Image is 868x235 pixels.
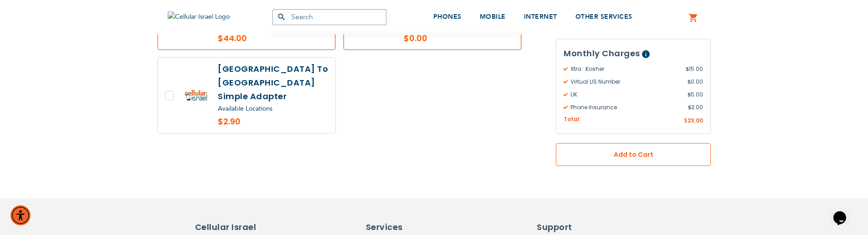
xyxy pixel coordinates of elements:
[272,9,386,25] input: Search
[218,104,272,113] a: Available Locations
[10,205,31,225] div: Accessibility Menu
[688,77,691,85] span: $
[688,103,703,111] span: 3.00
[168,11,254,22] img: Cellular Israel Logo
[830,198,859,226] iframe: chat widget
[564,47,640,59] span: Monthly Charges
[688,90,703,98] span: 5.00
[564,103,688,111] span: Phone Insurance
[366,221,443,233] h6: Services
[586,150,681,159] span: Add to Cart
[433,12,462,21] span: PHONES
[564,115,580,123] span: Total
[686,64,689,73] span: $
[575,12,632,21] span: OTHER SERVICES
[688,103,691,111] span: $
[537,221,591,233] h6: Support
[688,77,703,85] span: 0.00
[564,77,688,85] span: Virtual US Number
[688,90,691,98] span: $
[524,12,557,21] span: INTERNET
[556,143,711,166] button: Add to Cart
[684,117,688,125] span: $
[686,64,703,73] span: 15.00
[195,221,272,233] h6: Cellular Israel
[688,116,703,124] span: 23.00
[564,64,686,73] span: Xtra : Kosher
[564,90,688,98] span: UK
[480,12,506,21] span: MOBILE
[642,50,650,58] span: Help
